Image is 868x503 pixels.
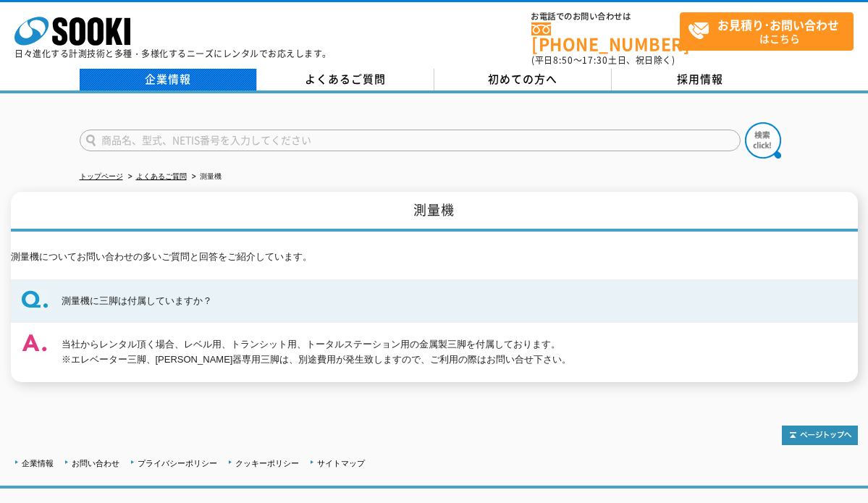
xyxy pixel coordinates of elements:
span: 8:50 [553,54,573,67]
dd: 当社からレンタル頂く場合、レベル用、トランシット用、トータルステーション用の金属製三脚を付属しております。 ※エレベーター三脚、[PERSON_NAME]器専用三脚は、別途費用が発生致しますので... [11,323,858,382]
span: 17:30 [582,54,608,67]
a: 初めての方へ [434,69,612,90]
p: 測量機についてお問い合わせの多いご質問と回答をご紹介しています。 [11,250,858,265]
img: トップページへ [782,426,858,445]
span: お電話でのお問い合わせは [531,12,680,21]
span: (平日 ～ 土日、祝日除く) [531,54,675,67]
p: 日々進化する計測技術と多種・多様化するニーズにレンタルでお応えします。 [14,49,332,58]
span: 初めての方へ [488,71,557,87]
a: お問い合わせ [72,459,119,468]
a: プライバシーポリシー [138,459,217,468]
img: btn_search.png [745,122,781,158]
a: クッキーポリシー [235,459,299,468]
li: 測量機 [189,169,222,185]
a: [PHONE_NUMBER] [531,22,680,52]
a: よくあるご質問 [136,172,187,180]
a: 企業情報 [22,459,54,468]
a: 採用情報 [612,69,789,90]
input: 商品名、型式、NETIS番号を入力してください [80,130,741,151]
a: サイトマップ [317,459,365,468]
a: お見積り･お問い合わせはこちら [680,12,854,51]
h1: 測量機 [11,192,858,232]
dt: 測量機に三脚は付属していますか？ [11,279,858,324]
strong: お見積り･お問い合わせ [717,16,839,33]
a: よくあるご質問 [257,69,434,90]
a: 企業情報 [80,69,257,90]
span: はこちら [688,13,853,49]
a: トップページ [80,172,123,180]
